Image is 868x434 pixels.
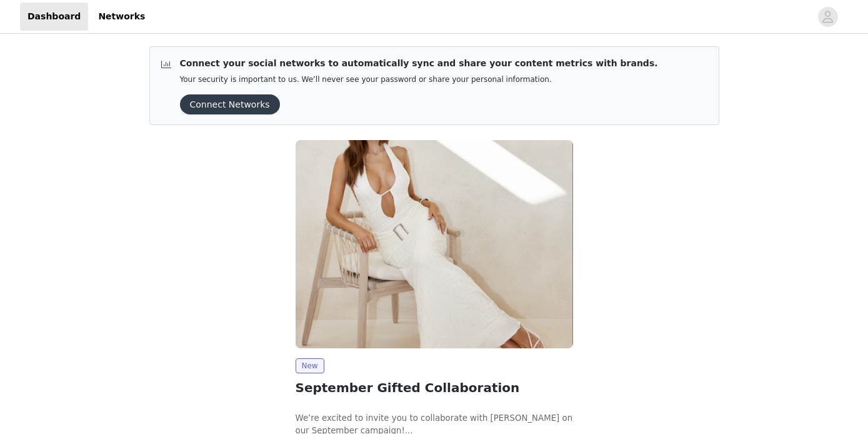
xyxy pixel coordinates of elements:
span: New [296,358,324,373]
h2: September Gifted Collaboration [296,378,573,397]
p: Your security is important to us. We’ll never see your password or share your personal information. [180,75,658,84]
a: Dashboard [20,3,88,31]
img: Peppermayo EU [296,140,573,348]
div: avatar [822,7,834,27]
button: Connect Networks [180,94,280,114]
a: Networks [91,3,152,31]
p: Connect your social networks to automatically sync and share your content metrics with brands. [180,57,658,70]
